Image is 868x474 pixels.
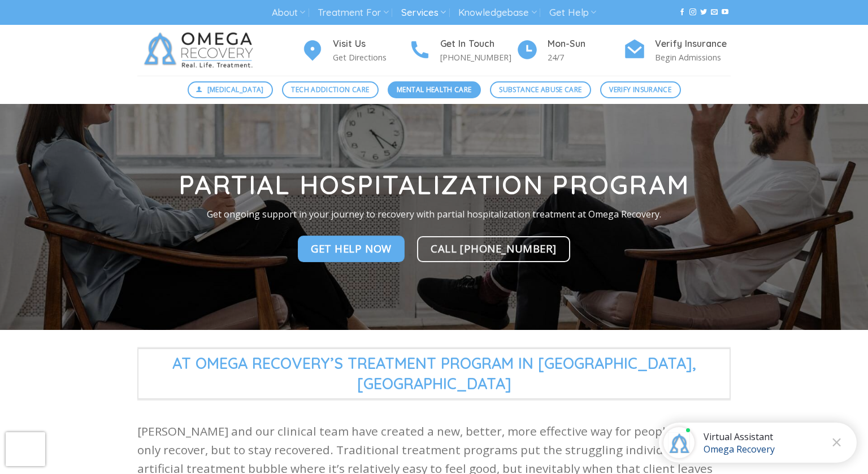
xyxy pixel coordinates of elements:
[272,2,305,23] a: About
[440,51,516,64] p: [PHONE_NUMBER]
[700,8,707,16] a: Follow on Twitter
[188,81,274,98] a: [MEDICAL_DATA]
[499,84,581,95] span: Substance Abuse Care
[388,81,481,98] a: Mental Health Care
[689,8,696,16] a: Follow on Instagram
[318,2,388,23] a: Treatment For
[417,236,570,262] a: Call [PHONE_NUMBER]
[600,81,681,98] a: Verify Insurance
[722,8,728,16] a: Follow on YouTube
[623,37,731,64] a: Verify Insurance Begin Admissions
[458,2,536,23] a: Knowledgebase
[137,348,731,399] span: At Omega Recovery’s Treatment Program in [GEOGRAPHIC_DATA],[GEOGRAPHIC_DATA]
[679,8,685,16] a: Follow on Facebook
[282,81,379,98] a: Tech Addiction Care
[711,8,718,16] a: Send us an email
[409,37,516,64] a: Get In Touch [PHONE_NUMBER]
[440,37,516,51] h4: Get In Touch
[397,84,471,95] span: Mental Health Care
[179,168,690,201] strong: Partial Hospitalization Program
[655,51,731,64] p: Begin Admissions
[129,207,739,222] p: Get ongoing support in your journey to recovery with partial hospitalization treatment at Omega R...
[298,236,405,262] a: Get Help Now
[609,84,671,95] span: Verify Insurance
[548,37,623,51] h4: Mon-Sun
[333,37,409,51] h4: Visit Us
[431,240,557,256] span: Call [PHONE_NUMBER]
[207,84,264,95] span: [MEDICAL_DATA]
[301,37,409,64] a: Visit Us Get Directions
[291,84,369,95] span: Tech Addiction Care
[549,2,596,23] a: Get Help
[548,51,623,64] p: 24/7
[490,81,591,98] a: Substance Abuse Care
[311,241,392,257] span: Get Help Now
[401,2,446,23] a: Services
[333,51,409,64] p: Get Directions
[655,37,731,51] h4: Verify Insurance
[137,25,264,76] img: Omega Recovery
